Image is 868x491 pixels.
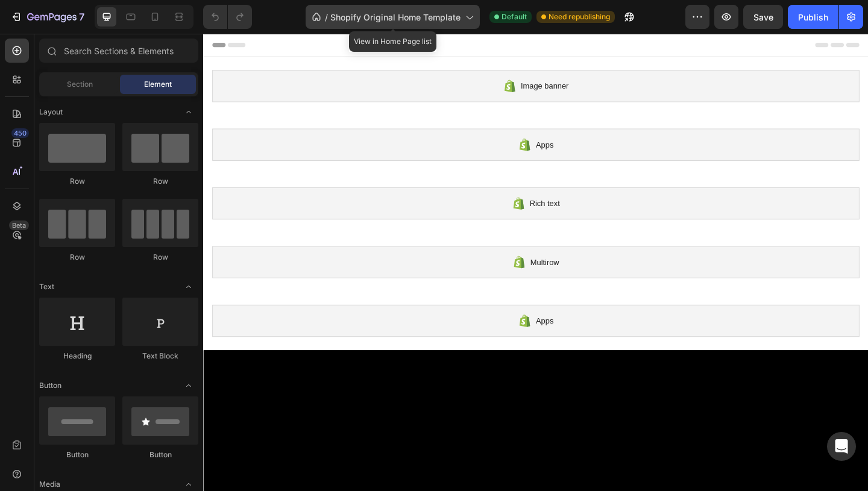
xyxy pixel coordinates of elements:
[144,79,172,90] span: Element
[362,305,381,319] span: Apps
[39,281,54,292] span: Text
[753,12,773,22] span: Save
[39,351,115,361] div: Heading
[355,177,388,192] span: Rich text
[39,107,63,117] span: Layout
[203,5,252,29] div: Undo/Redo
[827,432,856,461] div: Open Intercom Messenger
[39,176,115,187] div: Row
[798,11,828,23] div: Publish
[179,102,198,122] span: Toggle open
[549,11,610,22] span: Need republishing
[9,220,29,230] div: Beta
[179,376,198,395] span: Toggle open
[79,10,84,24] p: 7
[502,11,527,22] span: Default
[743,5,783,29] button: Save
[122,176,198,187] div: Row
[788,5,838,29] button: Publish
[345,49,397,64] span: Image banner
[122,351,198,361] div: Text Block
[39,479,60,490] span: Media
[179,277,198,296] span: Toggle open
[362,113,381,128] span: Apps
[39,39,198,63] input: Search Sections & Elements
[39,449,115,460] div: Button
[11,128,29,138] div: 450
[5,5,90,29] button: 7
[330,11,461,23] span: Shopify Original Home Template
[39,380,61,391] span: Button
[67,79,93,90] span: Section
[356,241,387,255] span: Multirow
[122,449,198,460] div: Button
[122,252,198,263] div: Row
[39,252,115,263] div: Row
[203,34,868,491] iframe: Design area
[325,11,328,23] span: /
